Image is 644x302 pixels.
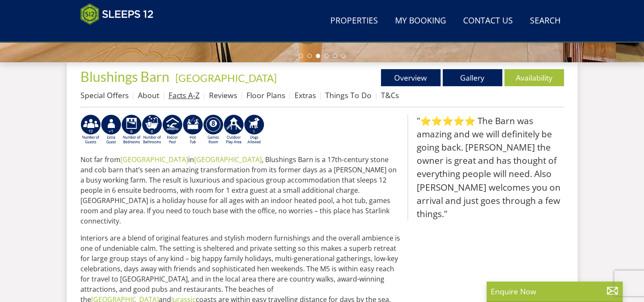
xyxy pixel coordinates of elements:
a: T&Cs [381,90,399,100]
blockquote: "⭐⭐⭐⭐⭐ The Barn was amazing and we will definitely be going back. [PERSON_NAME] the owner is grea... [407,114,564,221]
a: Floor Plans [246,90,285,100]
p: Not far from in , Blushings Barn is a 17th-century stone and cob barn that’s seen an amazing tran... [80,154,401,226]
a: [GEOGRAPHIC_DATA] [120,155,188,164]
img: AD_4nXfjdDqPkGBf7Vpi6H87bmAUe5GYCbodrAbU4sf37YN55BCjSXGx5ZgBV7Vb9EJZsXiNVuyAiuJUB3WVt-w9eJ0vaBcHg... [223,114,244,145]
img: AD_4nXdmwCQHKAiIjYDk_1Dhq-AxX3fyYPYaVgX942qJE-Y7he54gqc0ybrIGUg6Qr_QjHGl2FltMhH_4pZtc0qV7daYRc31h... [142,114,162,145]
img: Sleeps 12 [80,3,154,25]
a: My Booking [392,12,449,31]
img: AD_4nXckrGRX70HZ4ysjh6ob-fWIwMZ0B394cI3fn1QdM1KgsQ_X_DbzeuFoTLdOWEJm2PpTbeL9h1Jcgc1-2wEukkBEDYkKe... [80,114,101,145]
a: Extras [295,90,316,100]
img: AD_4nXcpX5uDwed6-YChlrI2BYOgXwgg3aqYHOhRm0XfZB-YtQW2NrmeCr45vGAfVKUq4uWnc59ZmEsEzoF5o39EWARlT1ewO... [183,114,203,145]
img: AD_4nXei2dp4L7_L8OvME76Xy1PUX32_NMHbHVSts-g-ZAVb8bILrMcUKZI2vRNdEqfWP017x6NFeUMZMqnp0JYknAB97-jDN... [162,114,183,145]
a: Overview [381,69,441,86]
a: [GEOGRAPHIC_DATA] [194,155,262,164]
a: About [138,90,159,100]
img: AD_4nXfRzBlt2m0mIteXDhAcJCdmEApIceFt1SPvkcB48nqgTZkfMpQlDmULa47fkdYiHD0skDUgcqepViZHFLjVKS2LWHUqM... [121,114,142,145]
a: Things To Do [325,90,372,100]
p: Enquire Now [491,286,618,297]
img: AD_4nXeEipi_F3q1Yj6bZlze3jEsUK6_7_3WtbLY1mWTnHN9JZSYYFCQEDZx02JbD7SocKMjZ8qjPHIa5G67Ebl9iTbBrBR15... [244,114,264,145]
a: Facts A-Z [169,90,200,100]
img: AD_4nXcj8Ek7JTfbij4zfS2gPq6pnw2U8dfisN7IPNKDqe2KZ_dwngMBBATRdjVD88Mkjpk8f5mfh14NCOjkadH-2i51Pa6Ko... [101,114,121,145]
a: Blushings Barn [80,68,172,85]
a: Gallery [443,69,502,86]
a: Special Offers [80,90,129,100]
a: [GEOGRAPHIC_DATA] [175,72,277,84]
iframe: Customer reviews powered by Trustpilot [76,30,166,37]
a: Search [527,12,564,31]
span: Blushings Barn [80,68,169,85]
a: Reviews [209,90,237,100]
a: Properties [327,12,381,31]
a: Contact Us [460,12,516,31]
img: AD_4nXdrZMsjcYNLGsKuA84hRzvIbesVCpXJ0qqnwZoX5ch9Zjv73tWe4fnFRs2gJ9dSiUubhZXckSJX_mqrZBmYExREIfryF... [203,114,223,145]
a: Availability [504,69,564,86]
span: - [172,72,277,84]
